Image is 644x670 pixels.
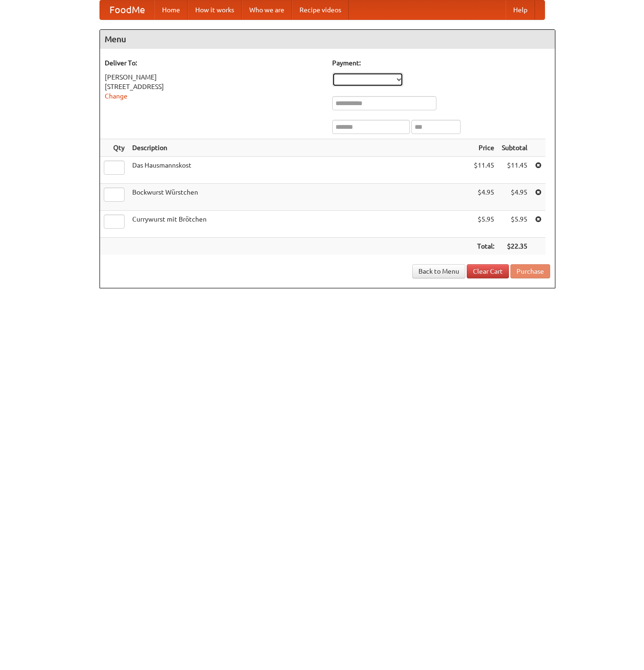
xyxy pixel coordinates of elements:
[470,157,498,184] td: $11.45
[498,238,531,255] th: $22.35
[128,139,470,157] th: Description
[105,92,127,100] a: Change
[188,0,242,19] a: How it works
[498,157,531,184] td: $11.45
[100,0,154,19] a: FoodMe
[105,72,323,82] div: [PERSON_NAME]
[154,0,188,19] a: Home
[128,157,470,184] td: Das Hausmannskost
[506,0,535,19] a: Help
[470,238,498,255] th: Total:
[467,264,509,278] a: Clear Cart
[510,264,550,278] button: Purchase
[498,184,531,211] td: $4.95
[105,82,323,91] div: [STREET_ADDRESS]
[100,139,128,157] th: Qty
[470,184,498,211] td: $4.95
[470,211,498,238] td: $5.95
[242,0,292,19] a: Who we are
[100,30,555,49] h4: Menu
[412,264,465,278] a: Back to Menu
[128,211,470,238] td: Currywurst mit Brötchen
[498,139,531,157] th: Subtotal
[470,139,498,157] th: Price
[498,211,531,238] td: $5.95
[332,58,550,68] h5: Payment:
[128,184,470,211] td: Bockwurst Würstchen
[105,58,323,68] h5: Deliver To:
[292,0,349,19] a: Recipe videos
